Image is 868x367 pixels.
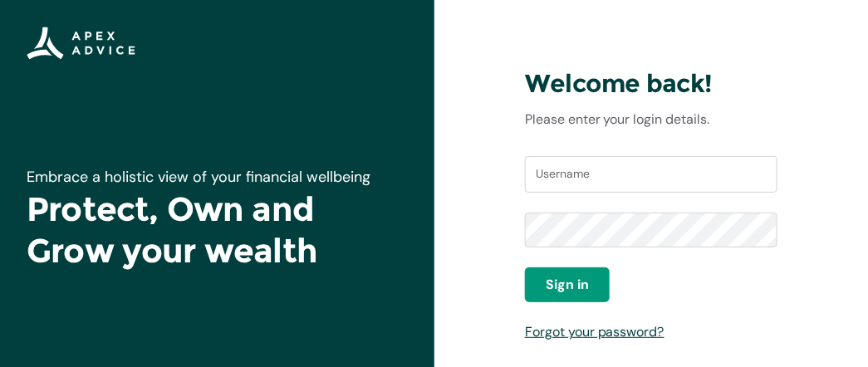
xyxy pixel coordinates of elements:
[27,167,370,187] span: Embrace a holistic view of your financial wellbeing
[525,68,777,100] h3: Welcome back!
[525,156,777,193] input: Username
[27,27,135,60] img: Apex Advice Group
[27,188,408,272] h1: Protect, Own and Grow your wealth
[525,110,777,130] p: Please enter your login details.
[525,267,610,302] button: Sign in
[525,323,664,340] a: Forgot your password?
[546,275,589,295] span: Sign in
